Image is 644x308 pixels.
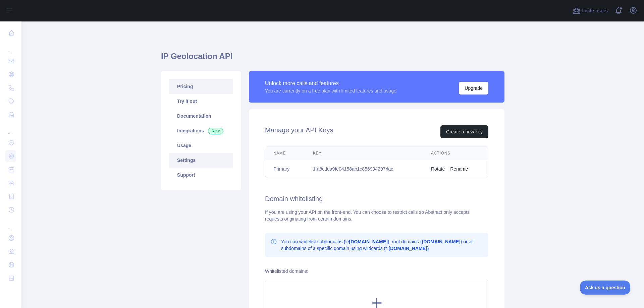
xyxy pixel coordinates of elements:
div: Unlock more calls and features [265,79,396,87]
h2: Domain whitelisting [265,194,488,203]
a: Try it out [169,94,233,109]
td: 1fa8cdda9fe04158ab1c8569942974ac [305,160,423,178]
label: Whitelisted domains: [265,268,308,274]
div: If you are using your API on the front-end. You can choose to restrict calls so Abstract only acc... [265,209,488,222]
iframe: Toggle Customer Support [580,281,631,295]
h1: IP Geolocation API [161,51,504,67]
th: Actions [423,146,488,160]
a: Usage [169,138,233,153]
div: ... [5,40,16,54]
h2: Manage your API Keys [265,125,333,138]
a: Pricing [169,79,233,94]
button: Upgrade [459,82,488,95]
th: Key [305,146,423,160]
td: Primary [265,160,305,178]
div: You are currently on a free plan with limited features and usage [265,87,396,94]
div: ... [5,217,16,231]
b: [DOMAIN_NAME] [422,239,461,244]
b: [DOMAIN_NAME] [349,239,388,244]
a: Support [169,168,233,182]
a: Settings [169,153,233,168]
div: ... [5,122,16,135]
button: Rotate [431,166,445,172]
button: Invite users [571,5,609,16]
a: Documentation [169,109,233,123]
p: You can whitelist subdomains (ie ), root domains ( ) or all subdomains of a specific domain using... [281,238,483,252]
button: Create a new key [440,125,488,138]
span: Invite users [582,7,608,15]
th: Name [265,146,305,160]
b: *.[DOMAIN_NAME] [385,246,427,251]
a: Integrations New [169,123,233,138]
span: New [208,128,223,134]
button: Rename [450,166,468,172]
